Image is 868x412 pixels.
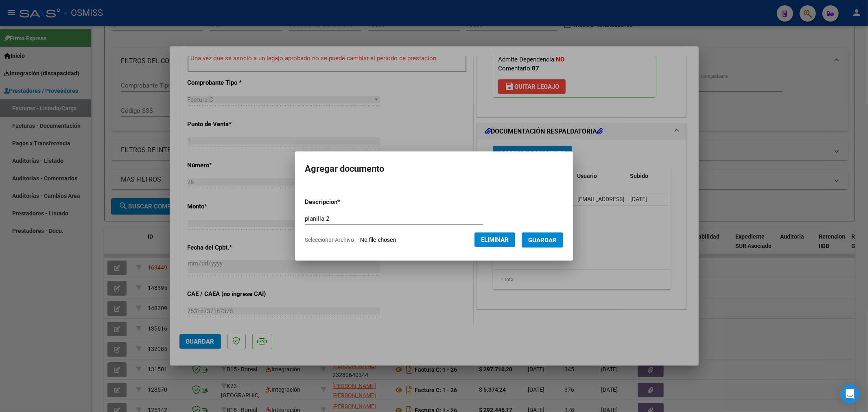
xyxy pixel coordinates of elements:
[522,232,563,248] button: Guardar
[305,161,563,177] h2: Agregar documento
[481,236,509,243] span: Eliminar
[474,232,515,247] button: Eliminar
[528,237,557,244] span: Guardar
[305,197,383,207] p: Descripcion
[840,384,860,404] div: Open Intercom Messenger
[305,237,354,243] span: Seleccionar Archivo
